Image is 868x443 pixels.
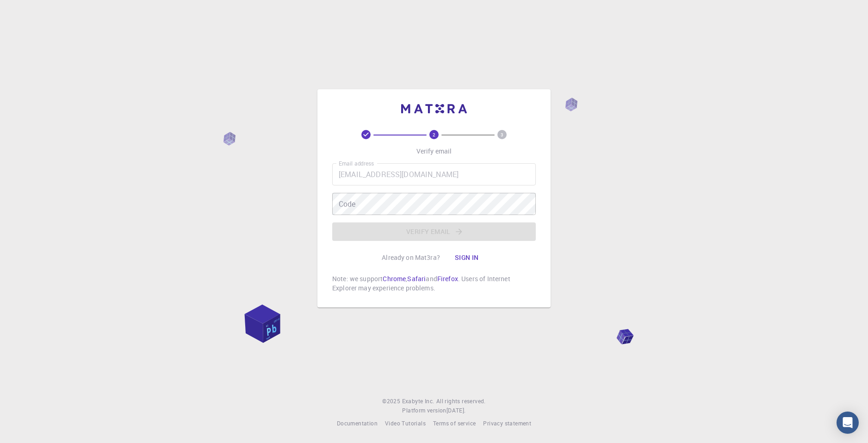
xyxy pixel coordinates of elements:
[447,248,486,267] button: Sign in
[446,406,466,414] span: [DATE] .
[337,419,378,428] a: Documentation
[383,274,406,283] a: Chrome
[433,419,476,427] span: Terms of service
[483,419,531,427] span: Privacy statement
[332,274,536,293] p: Note: we support , and . Users of Internet Explorer may experience problems.
[433,131,435,138] text: 2
[385,419,426,427] span: Video Tutorials
[407,274,426,283] a: Safari
[416,147,452,156] p: Verify email
[402,397,434,405] span: Exabyte Inc.
[483,419,531,428] a: Privacy statement
[433,419,476,428] a: Terms of service
[501,131,503,138] text: 3
[382,253,440,262] p: Already on Mat3ra?
[837,412,859,434] div: Open Intercom Messenger
[337,419,378,427] span: Documentation
[382,397,402,406] span: © 2025
[437,274,458,283] a: Firefox
[385,419,426,428] a: Video Tutorials
[402,397,434,406] a: Exabyte Inc.
[436,397,486,406] span: All rights reserved.
[446,406,466,415] a: [DATE].
[402,406,446,415] span: Platform version
[339,160,374,167] label: Email address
